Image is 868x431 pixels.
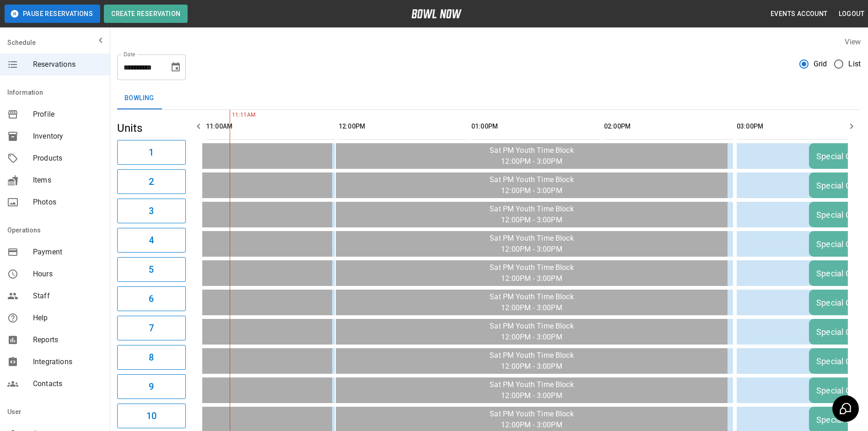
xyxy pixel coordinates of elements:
h6: 5 [149,262,154,277]
h5: Units [117,121,186,135]
span: Profile [33,109,102,120]
span: Inventory [33,131,102,142]
th: 11:00AM [206,113,335,140]
span: Grid [814,59,827,70]
span: Reports [33,334,102,345]
button: 7 [117,316,186,340]
button: 5 [117,257,186,282]
span: Reservations [33,59,102,70]
span: Staff [33,291,102,302]
span: Contacts [33,378,102,389]
h6: 4 [149,233,154,248]
h6: 8 [149,350,154,365]
span: Hours [33,269,102,280]
h6: 10 [146,409,156,423]
button: Pause Reservations [5,5,100,23]
button: Events Account [767,5,831,22]
button: 8 [117,345,186,370]
img: logo [411,9,462,18]
button: Bowling [117,87,162,109]
span: Items [33,175,102,186]
button: 4 [117,228,186,253]
span: 11:11AM [230,111,232,120]
span: Integrations [33,356,102,367]
button: 10 [117,404,186,428]
span: Photos [33,197,102,208]
div: inventory tabs [117,87,861,109]
button: 9 [117,374,186,399]
button: Logout [835,5,868,22]
button: 6 [117,286,186,311]
h6: 9 [149,379,154,394]
span: Payment [33,247,102,258]
h6: 6 [149,291,154,306]
th: 12:00PM [339,113,468,140]
span: Products [33,153,102,164]
button: Create Reservation [104,5,188,23]
h6: 3 [149,204,154,218]
span: List [848,59,861,70]
h6: 2 [149,174,154,189]
h6: 7 [149,321,154,335]
button: 3 [117,199,186,223]
h6: 1 [149,145,154,160]
span: Help [33,312,102,323]
label: View [845,38,861,46]
button: 1 [117,140,186,165]
button: 2 [117,169,186,194]
button: Choose date, selected date is Nov 8, 2025 [167,58,185,76]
